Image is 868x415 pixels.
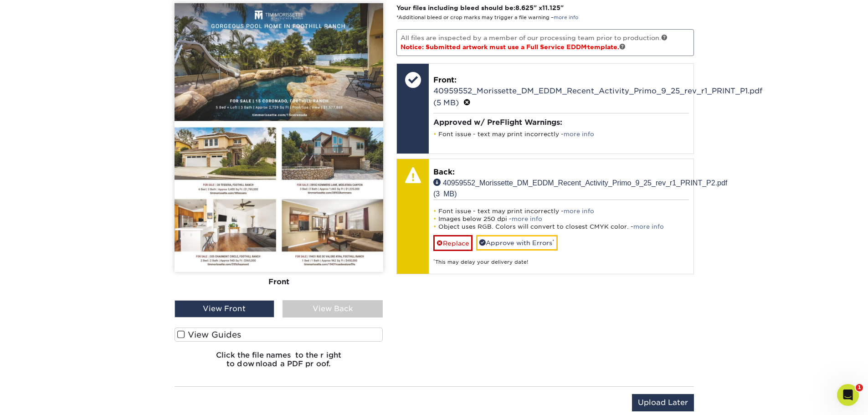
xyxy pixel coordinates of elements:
[564,208,594,215] a: more info
[837,384,859,406] iframe: Intercom live chat
[282,300,383,318] div: View Back
[433,215,689,223] li: Images below 250 dpi -
[542,4,560,11] span: 11.125
[856,384,863,391] span: 1
[396,4,564,11] strong: Your files including bleed should be: " x "
[175,351,383,375] h6: Click the file names to the right to download a PDF proof.
[476,235,558,251] a: Approve with Errors*
[632,394,694,411] input: Upload Later
[554,15,578,20] a: more info
[175,328,383,342] label: View Guides
[433,235,473,251] a: Replace
[175,300,275,318] div: View Front
[396,15,578,20] small: *Additional bleed or crop marks may trigger a file warning –
[433,223,689,231] li: Object uses RGB. Colors will convert to closest CMYK color. -
[433,207,689,215] li: Font issue - text may print incorrectly -
[433,168,455,176] span: Back:
[433,76,457,84] span: Front:
[396,29,694,56] p: All files are inspected by a member of our processing team prior to production.
[433,87,762,107] a: 40959552_Morissette_DM_EDDM_Recent_Activity_Primo_9_25_rev_r1_PRINT_P1.pdf (5 MB)
[175,272,383,292] div: Front
[633,223,664,230] a: more info
[512,215,542,222] a: more info
[433,251,689,266] div: This may delay your delivery date!
[586,46,587,48] span: ®
[515,4,534,11] span: 8.625
[433,130,689,138] li: Font issue - text may print incorrectly -
[433,179,727,197] a: 40959552_Morissette_DM_EDDM_Recent_Activity_Primo_9_25_rev_r1_PRINT_P2.pdf (3 MB)
[433,118,689,127] h4: Approved w/ PreFlight Warnings:
[564,131,594,138] a: more info
[401,43,626,51] span: Notice: Submitted artwork must use a Full Service EDDM template.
